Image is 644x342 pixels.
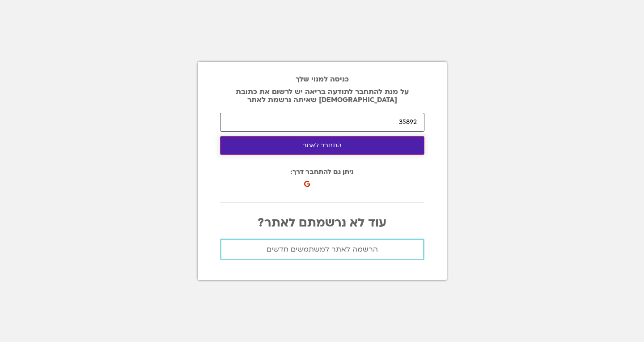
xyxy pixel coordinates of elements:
[220,216,424,230] p: עוד לא נרשמתם לאתר?
[220,136,424,155] button: התחבר לאתר
[220,239,424,260] a: הרשמה לאתר למשתמשים חדשים
[220,113,424,132] input: הקוד שקיבלת
[267,245,378,253] span: הרשמה לאתר למשתמשים חדשים
[220,88,424,104] p: על מנת להתחבר לתודעה בריאה יש לרשום את כתובת [DEMOGRAPHIC_DATA] שאיתה נרשמת לאתר
[301,171,399,191] div: כניסה באמצעות חשבון Google. פתיחה בכרטיסייה חדשה
[220,75,424,83] h2: כניסה למנוי שלך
